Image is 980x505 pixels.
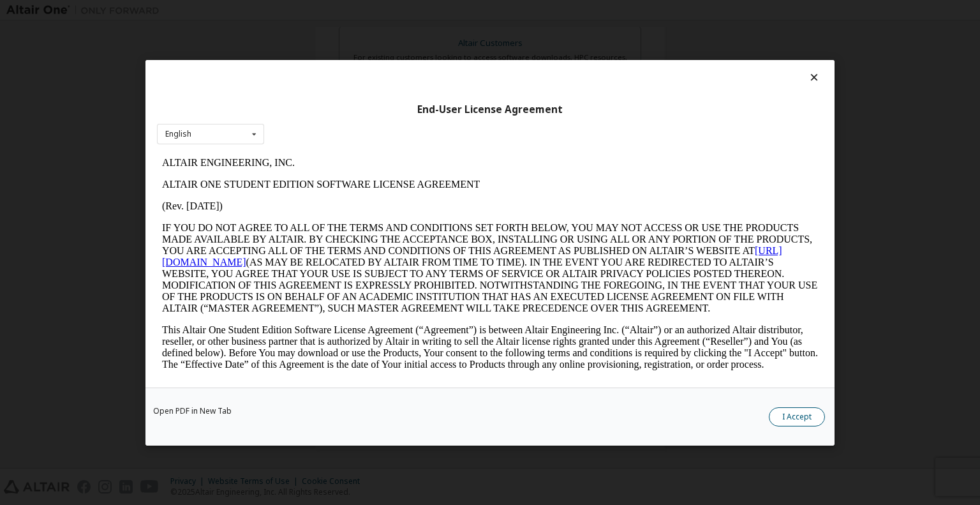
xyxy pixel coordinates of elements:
div: End-User License Agreement [157,103,823,116]
p: ALTAIR ENGINEERING, INC. [5,5,661,17]
div: English [165,130,191,138]
a: [URL][DOMAIN_NAME] [5,93,625,116]
p: This Altair One Student Edition Software License Agreement (“Agreement”) is between Altair Engine... [5,172,661,218]
button: I Accept [769,407,825,426]
p: ALTAIR ONE STUDENT EDITION SOFTWARE LICENSE AGREEMENT [5,27,661,38]
p: IF YOU DO NOT AGREE TO ALL OF THE TERMS AND CONDITIONS SET FORTH BELOW, YOU MAY NOT ACCESS OR USE... [5,70,661,162]
p: (Rev. [DATE]) [5,49,661,60]
a: Open PDF in New Tab [153,407,232,414]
